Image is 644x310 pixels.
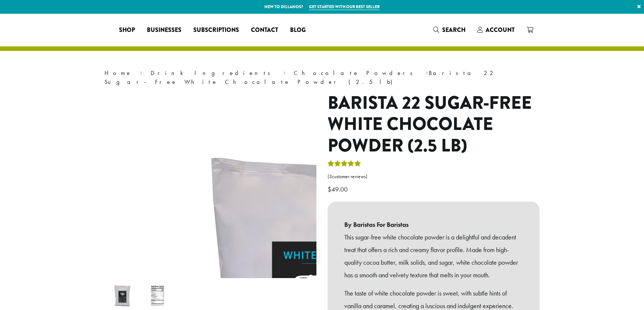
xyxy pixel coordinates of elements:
span: › [425,66,428,78]
span: Blog [290,26,306,35]
a: Search [427,24,471,36]
span: Account [486,26,515,34]
div: Rated 5.00 out of 5 [328,159,361,170]
b: By Baristas For Baristas [344,218,523,231]
span: Businesses [147,26,181,35]
span: 3 [329,173,332,180]
span: › [140,66,142,78]
span: Contact [251,26,278,35]
span: Shop [119,26,135,35]
a: Shop [113,24,141,36]
h1: Barista 22 Sugar-Free White Chocolate Powder (2.5 lb) [328,92,540,157]
bdi: 49.00 [328,185,350,193]
a: Chocolate Powders [294,69,418,77]
a: Get started with our best seller [309,4,380,10]
a: Home [104,69,132,77]
span: $ [328,185,331,193]
span: Search [442,26,466,34]
a: (3customer reviews) [328,173,540,180]
nav: Breadcrumb [104,69,540,87]
span: › [283,66,286,78]
a: Drink Ingredients [151,69,275,77]
p: This sugar-free white chocolate powder is a delightful and decadent treat that offers a rich and ... [344,231,523,281]
span: Subscriptions [193,26,239,35]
